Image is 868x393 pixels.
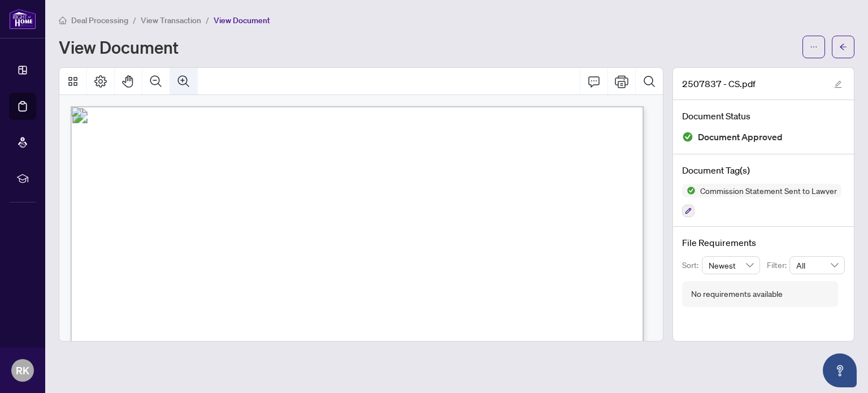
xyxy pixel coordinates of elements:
[839,43,847,51] span: arrow-left
[214,15,270,25] span: View Document
[682,236,845,249] h4: File Requirements
[59,16,67,24] span: home
[16,362,29,378] span: RK
[810,43,818,51] span: ellipsis
[682,131,693,142] img: Document Status
[698,129,783,145] span: Document Approved
[71,15,128,25] span: Deal Processing
[133,14,136,27] li: /
[59,38,179,56] h1: View Document
[696,187,841,195] span: Commission Statement Sent to Lawyer
[682,77,756,90] span: 2507837 - CS.pdf
[682,259,702,271] p: Sort:
[206,14,209,27] li: /
[691,288,783,300] div: No requirements available
[682,163,845,177] h4: Document Tag(s)
[682,184,696,197] img: Status Icon
[141,15,201,25] span: View Transaction
[834,80,842,88] span: edit
[682,109,845,123] h4: Document Status
[9,8,36,29] img: logo
[709,257,754,274] span: Newest
[767,259,789,271] p: Filter:
[796,257,838,274] span: All
[823,353,857,387] button: Open asap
